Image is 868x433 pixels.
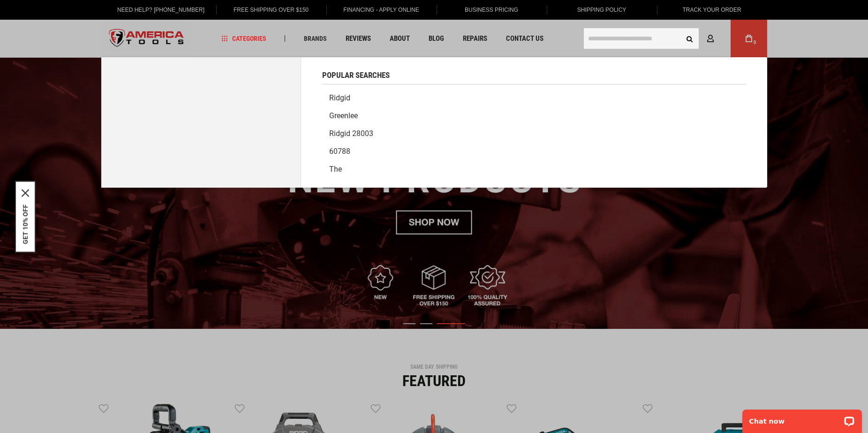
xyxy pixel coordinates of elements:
[322,143,746,160] a: 60788
[736,403,868,433] iframe: LiveChat chat widget
[322,160,746,178] a: The
[217,32,271,45] a: Categories
[304,35,327,42] span: Brands
[300,32,331,45] a: Brands
[681,30,699,47] button: Search
[22,204,29,244] button: GET 10% OFF
[322,71,390,79] span: Popular Searches
[322,107,746,125] a: Greenlee
[221,35,266,42] span: Categories
[22,189,29,197] button: Close
[22,189,29,197] svg: close icon
[322,89,746,107] a: Ridgid
[322,125,746,143] a: Ridgid 28003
